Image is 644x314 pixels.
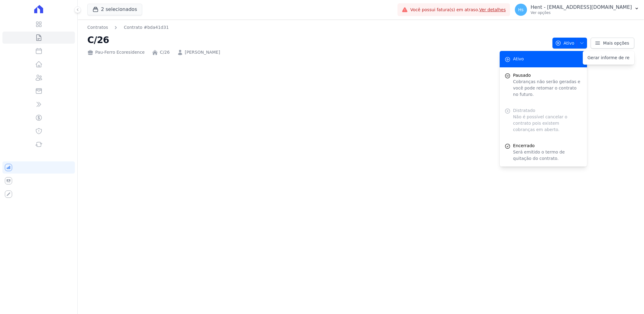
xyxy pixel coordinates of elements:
a: Contratos [87,24,108,31]
span: Mais opções [603,40,629,46]
a: C/26 [160,49,169,56]
a: Gerar informe de re [583,52,634,63]
a: Contrato #bda41d31 [124,24,169,31]
p: Será emitido o termo de quitação do contrato. [513,149,582,162]
span: Hs [518,8,524,12]
a: Mais opções [591,38,634,49]
button: Hs Hent - [EMAIL_ADDRESS][DOMAIN_NAME] Ver opções [510,1,644,18]
span: Ativo [513,56,524,62]
a: Encerrado Será emitido o termo de quitação do contrato. [500,138,587,167]
a: [PERSON_NAME] [185,49,220,56]
button: Pausado Cobranças não serão geradas e você pode retomar o contrato no futuro. [500,67,587,103]
span: Você possui fatura(s) em atraso. [410,7,506,13]
a: Ver detalhes [479,7,506,12]
span: Ativo [555,38,575,49]
button: Ativo [552,38,587,49]
span: Encerrado [513,143,582,149]
h2: C/26 [87,33,548,47]
span: Pausado [513,72,582,79]
div: Pau-Ferro Ecoresidence [87,49,145,56]
button: 2 selecionados [87,4,142,15]
p: Hent - [EMAIL_ADDRESS][DOMAIN_NAME] [531,4,632,10]
p: Ver opções [531,10,632,15]
nav: Breadcrumb [87,24,169,31]
p: Cobranças não serão geradas e você pode retomar o contrato no futuro. [513,79,582,98]
nav: Breadcrumb [87,24,548,31]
